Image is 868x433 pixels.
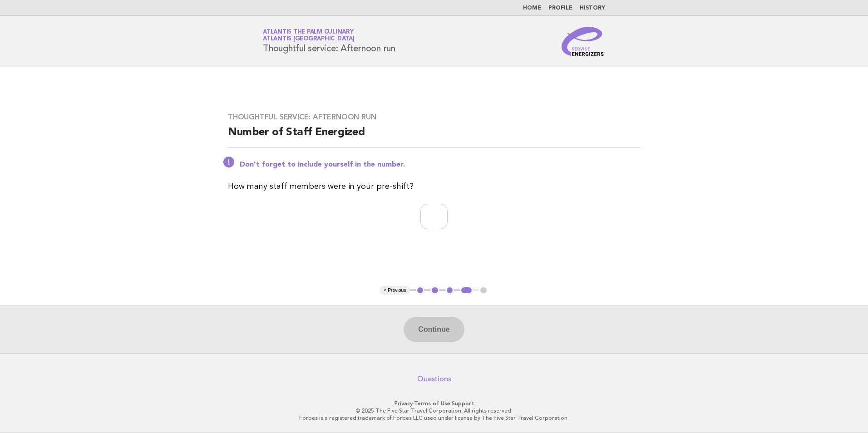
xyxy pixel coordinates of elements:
[460,286,473,295] button: 4
[228,180,640,193] p: How many staff members were in your pre-shift?
[445,286,454,295] button: 3
[156,414,712,422] p: Forbes is a registered trademark of Forbes LLC used under license by The Five Star Travel Corpora...
[417,374,451,384] a: Questions
[562,27,605,56] img: Service Energizers
[430,286,439,295] button: 2
[523,5,541,11] a: Home
[416,286,425,295] button: 1
[395,400,413,407] a: Privacy
[414,400,450,407] a: Terms of Use
[380,286,409,295] button: < Previous
[156,407,712,414] p: © 2025 The Five Star Travel Corporation. All rights reserved.
[548,5,572,11] a: Profile
[156,400,712,407] p: · ·
[452,400,474,407] a: Support
[263,36,355,42] span: Atlantis [GEOGRAPHIC_DATA]
[263,30,395,53] h1: Thoughtful service: Afternoon run
[228,113,640,122] h3: Thoughtful service: Afternoon run
[240,160,640,169] p: Don't forget to include yourself in the number.
[228,125,640,148] h2: Number of Staff Energized
[263,29,355,42] a: Atlantis The Palm CulinaryAtlantis [GEOGRAPHIC_DATA]
[580,5,605,11] a: History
